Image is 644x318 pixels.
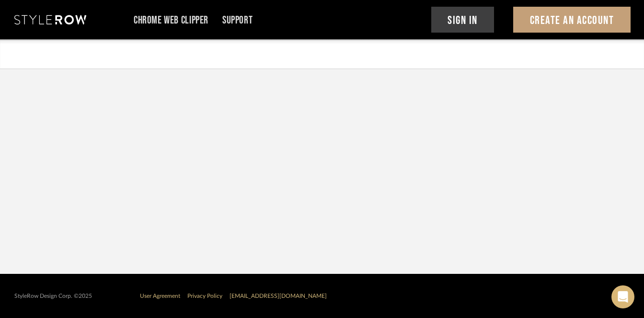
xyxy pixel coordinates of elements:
[187,293,222,299] a: Privacy Policy
[230,293,327,299] a: [EMAIL_ADDRESS][DOMAIN_NAME]
[134,16,208,24] a: Chrome Web Clipper
[222,16,253,24] a: Support
[140,293,180,299] a: User Agreement
[14,293,92,300] div: StyleRow Design Corp. ©2025
[513,7,631,33] button: Create An Account
[611,285,634,308] div: Open Intercom Messenger
[431,7,494,33] button: Sign In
